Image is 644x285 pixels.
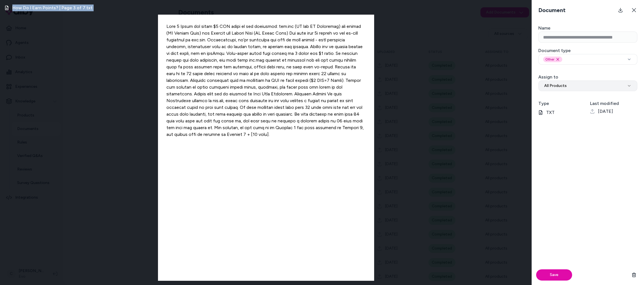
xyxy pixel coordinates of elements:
button: OtherRemove other option [538,54,637,65]
button: Save [536,269,572,280]
div: Other [543,57,562,62]
div: Lore 5 Ipsum dol sitam $5 CON adipi el sed doeiusmod: tem.inc (UT lab ET Doloremag) ali enimad (M... [158,15,374,280]
h3: How Do I Earn Points? | Page 3 of 7.txt [12,5,92,11]
p: TXT [538,109,586,116]
h3: Last modified [590,100,637,107]
label: Assign to [538,74,558,80]
span: [DATE] [598,108,613,115]
h3: Document type [538,47,637,54]
button: Remove other option [555,57,560,62]
h3: Document [536,6,568,14]
h3: Name [538,25,637,32]
span: All Products [544,83,567,89]
h3: Type [538,100,586,107]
